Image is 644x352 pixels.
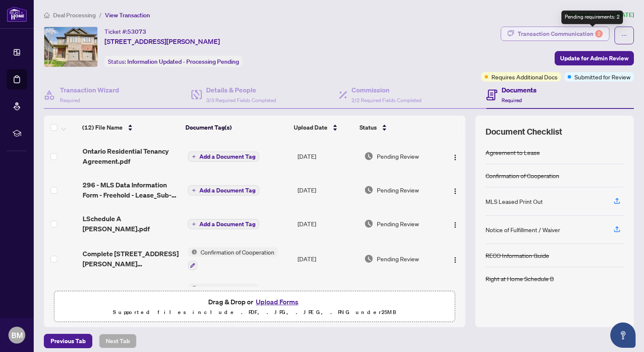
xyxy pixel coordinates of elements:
[377,254,419,263] span: Pending Review
[294,173,361,207] td: [DATE]
[502,85,537,95] h4: Documents
[360,123,377,132] span: Status
[188,219,259,230] button: Add a Document Tag
[199,154,255,160] span: Add a Document Tag
[290,116,356,139] th: Upload Date
[79,116,182,139] th: (12) File Name
[188,247,197,257] img: Status Icon
[53,11,96,19] span: Deal Processing
[486,197,543,206] div: MLS Leased Print Out
[83,146,181,166] span: Ontario Residential Tenancy Agreement.pdf
[294,207,361,241] td: [DATE]
[486,148,540,157] div: Agreement to Lease
[188,185,259,195] button: Add a Document Tag
[83,249,181,269] span: Complete [STREET_ADDRESS][PERSON_NAME][PERSON_NAME]pdf
[501,27,609,41] button: Transaction Communication2
[448,183,462,197] button: Logo
[127,28,146,35] span: 53073
[199,221,255,227] span: Add a Document Tag
[188,219,259,229] button: Add a Document Tag
[448,149,462,163] button: Logo
[54,291,455,322] span: Drag & Drop orUpload FormsSupported files include .PDF, .JPG, .JPEG, .PNG under25MB
[377,219,419,228] span: Pending Review
[621,32,627,38] span: ellipsis
[364,185,373,195] img: Document Status
[188,151,259,162] button: Add a Document Tag
[294,123,327,132] span: Upload Date
[377,185,419,195] span: Pending Review
[364,254,373,263] img: Document Status
[486,171,559,180] div: Confirmation of Cooperation
[452,222,459,228] img: Logo
[44,27,97,67] img: IMG-X12393554_1.jpg
[192,154,196,159] span: plus
[11,329,23,341] span: BM
[377,152,419,161] span: Pending Review
[567,10,634,20] article: Transaction saved [DATE]
[60,85,119,95] h4: Transaction Wizard
[192,188,196,192] span: plus
[364,219,373,228] img: Document Status
[294,277,361,313] td: [DATE]
[352,85,421,95] h4: Commission
[105,36,220,46] span: [STREET_ADDRESS][PERSON_NAME]
[486,251,549,260] div: RECO Information Guide
[448,252,462,265] button: Logo
[452,257,459,263] img: Logo
[82,123,123,132] span: (12) File Name
[192,222,196,226] span: plus
[356,116,436,139] th: Status
[502,97,522,103] span: Required
[253,296,301,307] button: Upload Forms
[294,241,361,277] td: [DATE]
[486,274,554,283] div: Right at Home Schedule B
[199,187,255,193] span: Add a Document Tag
[44,334,92,348] button: Previous Tab
[574,72,631,81] span: Submitted for Review
[197,247,278,257] span: Confirmation of Cooperation
[595,30,603,38] div: 2
[51,334,86,348] span: Previous Tab
[518,27,603,41] div: Transaction Communication
[486,126,562,138] span: Document Checklist
[486,225,560,234] div: Notice of Fulfillment / Waiver
[83,214,181,234] span: LSchedule A [PERSON_NAME].pdf
[7,6,27,22] img: logo
[448,217,462,230] button: Logo
[197,284,258,293] span: Agreement to Lease
[452,188,459,195] img: Logo
[83,180,181,200] span: 296 - MLS Data Information Form - Freehold - Lease_Sub-Lease Rev 01_22 1.pdf
[188,284,197,293] img: Status Icon
[491,72,558,81] span: Requires Additional Docs
[206,97,276,103] span: 3/3 Required Fields Completed
[99,334,137,348] button: Next Tab
[182,116,290,139] th: Document Tag(s)
[561,11,623,24] div: Pending requirements: 2
[555,51,634,65] button: Update for Admin Review
[83,285,181,305] span: Complete [STREET_ADDRESS][PERSON_NAME][PERSON_NAME]pdf
[188,152,259,162] button: Add a Document Tag
[127,58,239,65] span: Information Updated - Processing Pending
[188,247,278,270] button: Status IconConfirmation of Cooperation
[60,97,80,103] span: Required
[188,284,258,306] button: Status IconAgreement to Lease
[105,11,150,19] span: View Transaction
[452,154,459,161] img: Logo
[294,139,361,173] td: [DATE]
[99,10,102,20] li: /
[105,56,242,67] div: Status:
[560,51,628,65] span: Update for Admin Review
[105,27,146,36] div: Ticket #:
[206,85,276,95] h4: Details & People
[44,12,50,18] span: home
[59,307,450,317] p: Supported files include .PDF, .JPG, .JPEG, .PNG under 25 MB
[364,152,373,161] img: Document Status
[208,296,301,307] span: Drag & Drop or
[352,97,421,103] span: 2/2 Required Fields Completed
[610,322,636,348] button: Open asap
[188,185,259,196] button: Add a Document Tag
